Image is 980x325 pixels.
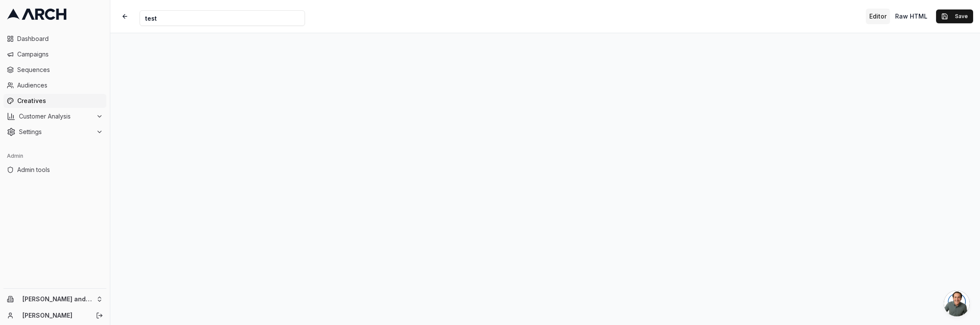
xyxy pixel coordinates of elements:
span: Admin tools [17,166,103,174]
button: Log out [93,309,106,322]
a: Campaigns [3,47,106,61]
a: Dashboard [3,32,106,46]
div: Admin [3,149,106,163]
a: Admin tools [3,163,106,177]
a: Audiences [3,78,106,92]
button: Toggle editor [866,9,890,24]
span: Creatives [17,97,103,105]
span: Sequences [17,66,103,74]
a: Creatives [3,94,106,108]
span: Campaigns [17,50,103,59]
a: [PERSON_NAME] [22,311,87,320]
span: Settings [19,128,93,136]
a: Sequences [3,63,106,77]
button: Settings [3,125,106,139]
button: Toggle custom HTML [892,9,931,24]
span: [PERSON_NAME] and Sons [22,295,93,303]
button: [PERSON_NAME] and Sons [3,292,106,306]
input: Internal Creative Name [140,10,305,26]
a: Open chat [944,291,970,316]
button: Customer Analysis [3,109,106,123]
span: Audiences [17,81,103,90]
button: Save [936,9,973,23]
span: Dashboard [17,34,103,43]
span: Customer Analysis [19,112,93,121]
